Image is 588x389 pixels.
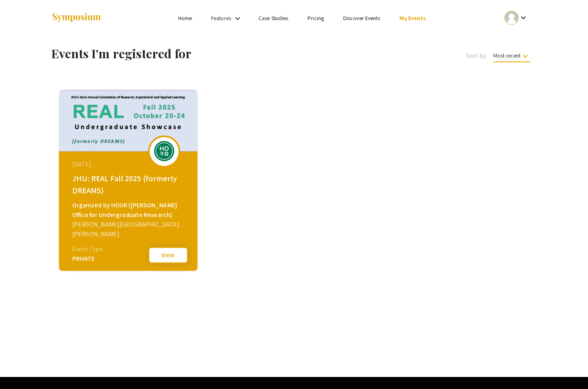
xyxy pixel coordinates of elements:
a: Pricing [307,14,324,22]
h1: Events I'm registered for [51,46,330,61]
button: Expand account dropdown [496,9,537,27]
div: Organized by HOUR ([PERSON_NAME] Office for Undergraduate Research) [72,201,186,220]
iframe: Chat [6,353,34,383]
button: View [148,247,188,264]
img: jhu-real-fall-2025-formerly-dreams_eventLogo_e206f4_.png [152,141,176,161]
mat-icon: Expand account dropdown [519,13,528,23]
a: My Events [399,14,426,22]
mat-icon: keyboard_arrow_down [521,51,530,61]
div: JHU: REAL Fall 2025 (formerly DREAMS) [72,172,186,197]
div: PRIVATE [72,254,103,264]
button: Most recent [487,48,537,63]
a: Discover Events [343,14,380,22]
a: Case Studies [258,14,288,22]
span: Sort by: [466,51,487,61]
div: [DATE] [72,160,186,169]
img: Symposium by ForagerOne [51,12,102,23]
div: Event Type [72,244,103,254]
mat-icon: Expand Features list [233,14,242,23]
a: Features [211,14,231,22]
img: jhu-real-fall-2025-formerly-dreams_eventCoverPhoto_af2ebe__thumb.jpg [59,90,197,152]
a: Home [178,14,192,22]
div: [PERSON_NAME][GEOGRAPHIC_DATA][PERSON_NAME] [72,220,186,239]
span: Most recent [493,52,530,62]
